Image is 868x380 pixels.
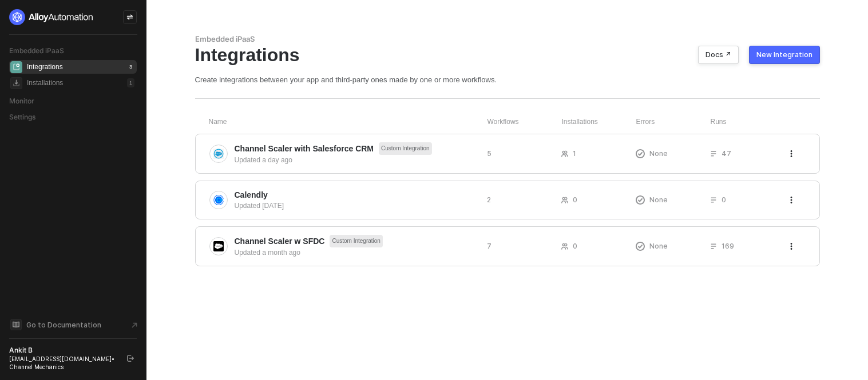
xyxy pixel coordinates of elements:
span: icon-exclamation [636,149,645,158]
span: Channel Scaler with Salesforce CRM [235,143,374,154]
div: Name [209,117,487,127]
span: logout [127,355,134,362]
button: Docs ↗ [698,46,739,64]
div: New Integration [756,50,812,59]
div: Integrations [27,62,63,72]
a: logo [9,9,137,25]
img: integration-icon [213,149,224,159]
div: 3 [127,62,134,71]
span: 1 [573,149,576,158]
span: icon-exclamation [636,195,645,205]
span: icon-threedots [788,150,795,157]
span: 0 [573,241,577,251]
span: icon-list [710,150,717,157]
span: icon-swap [126,14,133,21]
span: Embedded iPaaS [9,46,64,55]
span: icon-list [710,243,717,250]
div: Updated [DATE] [235,201,478,211]
div: Runs [711,117,789,127]
div: Installations [27,78,63,88]
span: 47 [722,149,731,158]
span: document-arrow [129,319,140,331]
div: 1 [127,78,134,87]
a: Knowledge Base [9,318,137,331]
span: Channel Scaler w SFDC [235,235,325,247]
span: 0 [573,195,577,205]
div: Installations [562,117,636,127]
span: Settings [9,113,35,121]
div: Workflows [487,117,562,127]
div: Ankit B [9,346,117,355]
img: logo [9,9,94,25]
span: 0 [722,195,726,205]
span: icon-list [710,197,717,203]
span: 169 [722,241,734,251]
span: icon-users [561,243,568,250]
span: integrations [10,61,22,73]
span: Custom Integration [379,142,432,155]
span: None [649,149,668,158]
div: Updated a month ago [235,247,478,258]
div: Updated a day ago [235,155,478,165]
span: installations [10,77,22,89]
img: integration-icon [213,195,224,205]
span: icon-users [561,150,568,157]
span: Custom Integration [330,235,383,247]
span: Go to Documentation [26,320,101,330]
span: icon-threedots [788,197,795,203]
div: Create integrations between your app and third-party ones made by one or more workflows. [195,75,820,85]
div: [EMAIL_ADDRESS][DOMAIN_NAME] • Channel Mechanics [9,355,117,371]
div: Embedded iPaaS [195,34,820,44]
button: New Integration [749,46,820,64]
div: Docs ↗ [706,50,731,59]
span: icon-exclamation [636,242,645,251]
div: Integrations [195,44,820,66]
span: icon-threedots [788,243,795,250]
img: integration-icon [213,241,224,251]
span: documentation [10,319,22,330]
span: 7 [487,241,492,251]
span: 5 [487,149,492,158]
span: icon-users [561,197,568,203]
span: None [649,195,668,205]
span: Monitor [9,97,34,105]
div: Errors [636,117,711,127]
span: Calendly [235,189,268,201]
span: None [649,241,668,251]
span: 2 [487,195,491,205]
